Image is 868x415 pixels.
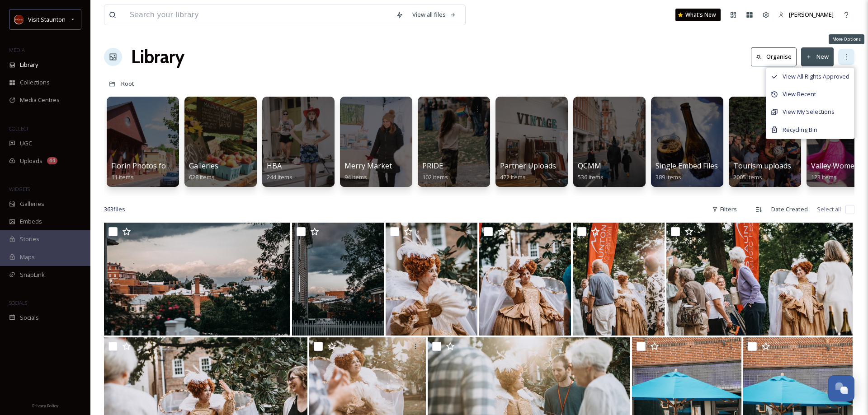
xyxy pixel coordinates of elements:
[20,139,32,148] span: UGC
[104,205,125,214] span: 363 file s
[666,223,853,336] img: SDDA8-25-268.jpg
[500,162,556,181] a: Partner Uploads472 items
[20,61,38,69] span: Library
[774,6,838,23] a: [PERSON_NAME]
[9,47,25,53] span: MEDIA
[20,78,50,87] span: Collections
[20,235,39,243] span: Stories
[344,161,392,171] span: Merry Market
[267,161,282,171] span: HBA
[386,223,477,336] img: SDDA8-25-271.jpg
[20,217,42,226] span: Embeds
[121,79,134,88] span: Root
[32,403,58,409] span: Privacy Policy
[28,15,66,23] span: Visit Staunton
[766,68,854,85] a: View All Rights Approved
[733,162,791,181] a: Tourism uploads2005 items
[479,223,571,336] img: SDDA8-25-270.jpg
[408,6,461,23] a: View all files
[751,47,797,66] button: Organise
[422,162,448,181] a: PRIDE102 items
[817,205,841,214] span: Select all
[829,34,864,44] div: More Options
[811,173,837,181] span: 123 items
[20,200,44,208] span: Galleries
[121,78,134,89] a: Root
[422,173,448,181] span: 102 items
[766,85,854,103] a: View Recent
[675,9,721,21] a: What's New
[573,223,665,336] img: SDDA8-25-269.jpg
[20,313,39,322] span: Socials
[783,72,849,81] span: View All Rights Approved
[189,173,215,181] span: 628 items
[9,186,30,192] span: WIDGETS
[500,173,526,181] span: 472 items
[344,162,392,181] a: Merry Market94 items
[733,173,762,181] span: 2005 items
[111,173,134,181] span: 11 items
[292,223,384,336] img: SDDA8-25-272.jpg
[189,161,218,171] span: Galleries
[20,270,45,279] span: SnapLink
[656,162,718,181] a: Single Embed Files389 items
[783,90,816,98] span: View Recent
[578,161,601,171] span: QCMM
[656,161,718,171] span: Single Embed Files
[9,125,28,132] span: COLLECT
[801,47,834,66] button: New
[14,15,24,24] img: images.png
[656,173,681,181] span: 389 items
[20,96,60,104] span: Media Centres
[751,47,801,66] a: Organise
[789,10,834,19] span: [PERSON_NAME]
[267,173,292,181] span: 244 items
[708,201,741,218] div: Filters
[47,157,57,164] div: 44
[783,126,817,134] span: Recycling Bin
[500,161,556,171] span: Partner Uploads
[9,299,27,306] span: SOCIALS
[344,173,367,181] span: 94 items
[111,161,241,171] span: Florin Photos for Staunton CVB usage
[189,162,218,181] a: Galleries628 items
[111,162,241,181] a: Florin Photos for Staunton CVB usage11 items
[131,43,184,70] a: Library
[267,162,292,181] a: HBA244 items
[578,162,604,181] a: QCMM536 items
[20,253,35,261] span: Maps
[766,121,854,139] a: Recycling Bin
[125,5,392,25] input: Search your library
[783,107,835,116] span: View My Selections
[422,161,443,171] span: PRIDE
[828,375,854,401] button: Open Chat
[20,157,42,165] span: Uploads
[104,223,290,336] img: SDDA8-25-273.jpg
[767,201,812,218] div: Date Created
[733,161,791,171] span: Tourism uploads
[578,173,604,181] span: 536 items
[32,400,58,410] a: Privacy Policy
